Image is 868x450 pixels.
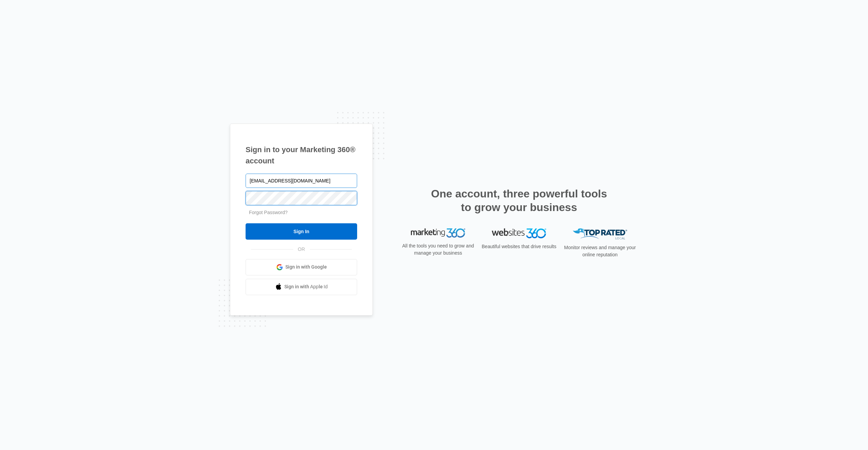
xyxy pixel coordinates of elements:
input: Email [246,174,357,188]
h2: One account, three powerful tools to grow your business [429,187,609,214]
p: All the tools you need to grow and manage your business [400,242,476,257]
span: Sign in with Google [285,263,327,271]
input: Sign In [246,223,357,240]
span: OR [293,246,310,253]
a: Sign in with Google [246,259,357,275]
span: Sign in with Apple Id [284,283,328,290]
img: Websites 360 [492,228,546,238]
a: Forgot Password? [249,210,288,215]
img: Marketing 360 [411,228,465,238]
a: Sign in with Apple Id [246,279,357,295]
img: Top Rated Local [573,228,627,240]
p: Monitor reviews and manage your online reputation [562,244,638,258]
h1: Sign in to your Marketing 360® account [246,144,357,166]
p: Beautiful websites that drive results [481,243,557,250]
